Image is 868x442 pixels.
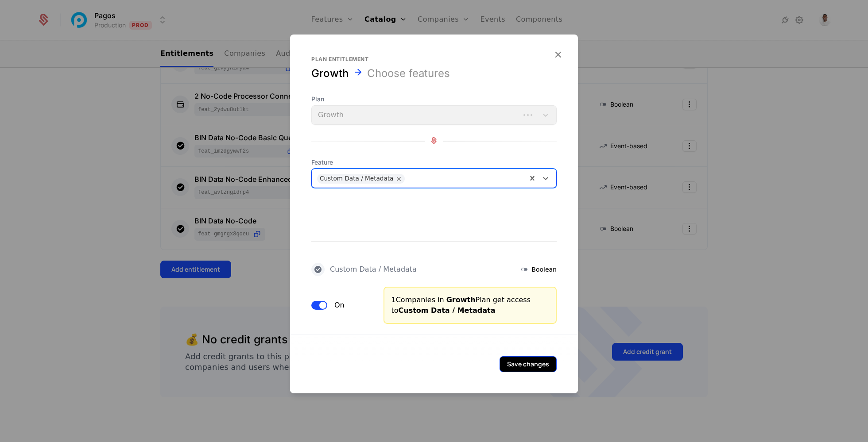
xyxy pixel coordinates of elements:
[311,158,557,166] span: Feature
[367,66,450,80] div: Choose features
[330,265,417,273] div: Custom Data / Metadata
[311,55,557,62] div: Plan entitlement
[391,294,549,315] div: 1 Companies in Plan get access to
[500,356,557,372] button: Save changes
[393,173,405,183] div: Remove Custom Data / Metadata
[311,94,557,103] span: Plan
[334,300,345,310] label: On
[320,173,393,183] div: Custom Data / Metadata
[446,295,476,304] span: Growth
[399,306,496,314] span: Custom Data / Metadata
[531,265,557,273] span: Boolean
[311,66,349,80] div: Growth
